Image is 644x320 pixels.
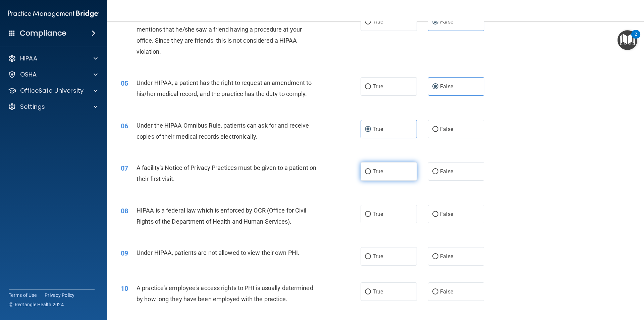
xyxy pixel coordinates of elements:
[45,292,75,299] a: Privacy Policy
[432,84,438,89] input: False
[373,253,383,260] span: True
[137,164,316,182] span: A facility's Notice of Privacy Practices must be given to a patient on their first visit.
[121,164,128,172] span: 07
[432,19,438,25] input: False
[121,207,128,215] span: 08
[20,54,37,62] p: HIPAA
[365,212,371,217] input: True
[365,169,371,174] input: True
[365,84,371,89] input: True
[137,122,309,140] span: Under the HIPAA Omnibus Rule, patients can ask for and receive copies of their medical records el...
[432,127,438,132] input: False
[432,212,438,217] input: False
[20,29,66,38] h4: Compliance
[137,79,312,97] span: Under HIPAA, a patient has the right to request an amendment to his/her medical record, and the p...
[618,30,637,50] button: Open Resource Center, 2 new notifications
[8,71,98,79] a: OSHA
[365,127,371,132] input: True
[8,87,98,95] a: OfficeSafe University
[121,79,128,87] span: 05
[440,18,453,25] span: False
[440,288,453,295] span: False
[20,71,37,79] p: OSHA
[365,254,371,259] input: True
[9,301,64,308] span: Ⓒ Rectangle Health 2024
[373,83,383,90] span: True
[9,292,37,299] a: Terms of Use
[440,253,453,260] span: False
[440,168,453,175] span: False
[373,168,383,175] span: True
[440,211,453,217] span: False
[373,18,383,25] span: True
[440,83,453,90] span: False
[20,87,84,95] p: OfficeSafe University
[432,169,438,174] input: False
[8,54,98,62] a: HIPAA
[8,103,98,111] a: Settings
[373,211,383,217] span: True
[373,288,383,295] span: True
[20,103,45,111] p: Settings
[121,284,128,292] span: 10
[635,34,637,43] div: 2
[432,289,438,294] input: False
[121,249,128,257] span: 09
[8,7,99,20] img: PMB logo
[137,207,307,225] span: HIPAA is a federal law which is enforced by OCR (Office for Civil Rights of the Department of Hea...
[432,254,438,259] input: False
[137,249,300,256] span: Under HIPAA, patients are not allowed to view their own PHI.
[137,284,313,303] span: A practice's employee's access rights to PHI is usually determined by how long they have been emp...
[528,272,636,299] iframe: Drift Widget Chat Controller
[121,122,128,130] span: 06
[440,126,453,132] span: False
[373,126,383,132] span: True
[365,19,371,25] input: True
[365,289,371,294] input: True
